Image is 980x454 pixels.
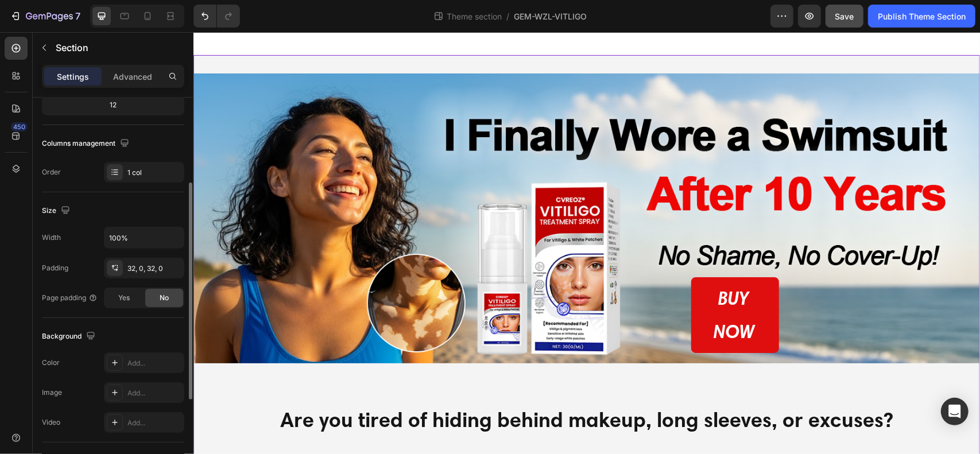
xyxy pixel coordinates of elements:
div: Color [42,358,60,368]
div: Order [42,167,61,177]
div: Width [42,232,61,243]
span: Theme section [444,10,504,22]
div: Image [42,387,62,398]
p: BUY NOW [512,250,572,316]
div: 450 [11,122,28,131]
span: Yes [118,293,130,303]
p: Section [56,41,159,55]
div: Background [42,329,98,344]
p: Advanced [113,71,152,83]
a: BUY NOW [498,245,586,320]
div: Publish Theme Section [878,10,966,22]
div: Padding [42,263,68,273]
p: 7 [75,9,80,23]
input: Auto [104,227,184,248]
div: Video [42,417,60,428]
div: Size [42,203,72,219]
button: 7 [5,5,86,28]
span: GEM-WZL-VITLIGO [514,10,587,22]
button: Publish Theme Section [868,5,975,28]
div: Page padding [42,293,98,303]
div: Add... [127,388,181,398]
div: 1 col [127,168,181,178]
div: Add... [127,358,181,368]
div: Undo/Redo [193,5,240,28]
p: Settings [57,71,89,83]
button: Save [826,5,863,28]
span: Save [835,11,854,21]
h2: Are you tired of hiding behind makeup, long sleeves, or excuses? [9,368,778,408]
span: No [160,293,169,303]
div: 32, 0, 32, 0 [127,263,181,274]
div: 12 [44,97,182,113]
div: Open Intercom Messenger [941,398,969,425]
div: Columns management [42,136,131,152]
div: Add... [127,418,181,428]
iframe: Design area [193,32,980,454]
span: / [506,10,509,22]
